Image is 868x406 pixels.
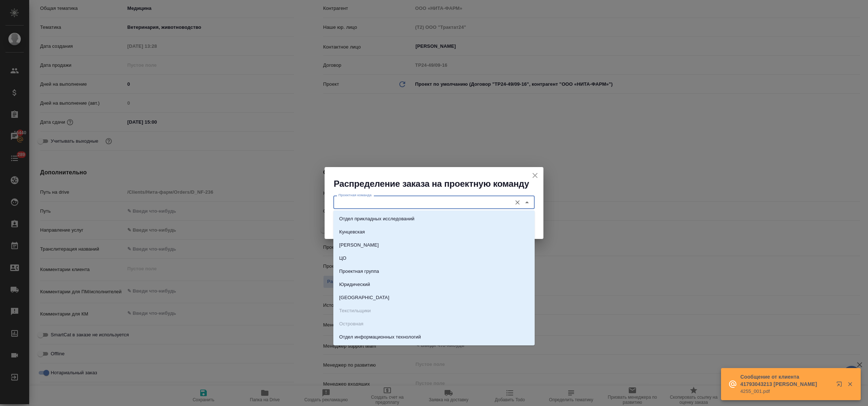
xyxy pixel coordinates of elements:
p: [GEOGRAPHIC_DATA] [339,294,389,301]
p: Юридический [339,281,370,288]
p: ЦО [339,255,346,262]
p: 4255_001.pdf [740,388,832,395]
p: [PERSON_NAME] [339,241,379,249]
p: Сообщение от клиента 41793043213 [PERSON_NAME] [740,373,832,388]
p: Отдел прикладных исследований [339,215,414,223]
button: Close [522,197,532,208]
p: Кунцевская [339,228,365,236]
button: Закрыть [842,381,857,387]
button: Очистить [512,197,523,208]
h2: Распределение заказа на проектную команду [334,178,543,190]
button: close [530,170,540,181]
p: Проектная группа [339,268,379,275]
p: Отдел информационных технологий [339,333,421,341]
button: Открыть в новой вкладке [832,377,849,394]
